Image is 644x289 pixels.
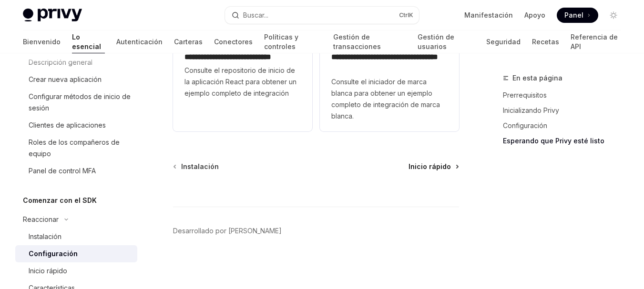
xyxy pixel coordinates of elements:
[15,245,137,262] a: Configuración
[23,215,59,223] font: Reaccionar
[29,75,102,83] font: Crear nueva aplicación
[173,227,282,235] font: Desarrollado por [PERSON_NAME]
[503,137,604,145] font: Esperando que Privy esté listo
[564,11,583,19] font: Panel
[29,92,131,112] font: Configurar métodos de inicio de sesión
[486,38,521,46] font: Seguridad
[331,78,440,120] font: Consulte el iniciador de marca blanca para obtener un ejemplo completo de integración de marca bl...
[399,11,409,19] font: Ctrl
[503,121,547,130] font: Configuración
[524,11,545,19] font: Apoyo
[503,133,629,149] a: Esperando que Privy esté listo
[503,91,547,99] font: Prerrequisitos
[333,33,381,50] font: Gestión de transacciones
[23,30,61,53] a: Bienvenido
[15,88,137,117] a: Configurar métodos de inicio de sesión
[29,121,106,129] font: Clientes de aplicaciones
[116,30,163,53] a: Autenticación
[29,232,61,240] font: Instalación
[116,38,163,46] font: Autenticación
[15,211,73,228] button: Reaccionar
[23,9,82,22] img: logotipo de luz
[15,134,137,162] a: Roles de los compañeros de equipo
[333,30,406,53] a: Gestión de transacciones
[214,38,253,46] font: Conectores
[174,38,203,46] font: Carteras
[464,11,513,19] font: Manifestación
[606,8,621,23] button: Activar o desactivar el modo oscuro
[503,118,629,133] a: Configuración
[512,74,562,82] font: En esta página
[418,30,475,53] a: Gestión de usuarios
[571,33,618,50] font: Referencia de API
[214,30,253,53] a: Conectores
[264,30,321,53] a: Políticas y controles
[503,88,629,103] a: Prerrequisitos
[243,11,268,19] font: Buscar...
[503,103,629,118] a: Inicializando Privy
[72,30,105,53] a: Lo esencial
[418,33,454,50] font: Gestión de usuarios
[29,249,78,258] font: Configuración
[503,106,559,114] font: Inicializando Privy
[524,10,545,20] a: Apoyo
[15,162,137,179] a: Panel de control MFA
[409,11,413,19] font: K
[23,196,97,204] font: Comenzar con el SDK
[72,33,101,50] font: Lo esencial
[15,262,137,279] a: Inicio rápido
[23,38,61,46] font: Bienvenido
[557,8,598,23] a: Panel
[532,38,559,46] font: Recetas
[29,267,67,275] font: Inicio rápido
[174,162,219,171] a: Instalación
[409,162,451,170] font: Inicio rápido
[174,30,203,53] a: Carteras
[173,226,282,236] a: Desarrollado por [PERSON_NAME]
[29,138,120,158] font: Roles de los compañeros de equipo
[464,10,513,20] a: Manifestación
[571,30,621,53] a: Referencia de API
[29,167,96,175] font: Panel de control MFA
[225,7,419,24] button: Buscar...CtrlK
[15,228,137,245] a: Instalación
[15,71,137,88] a: Crear nueva aplicación
[184,66,296,97] font: Consulte el repositorio de inicio de la aplicación React para obtener un ejemplo completo de inte...
[532,30,559,53] a: Recetas
[409,162,458,171] a: Inicio rápido
[264,33,298,50] font: Políticas y controles
[486,30,521,53] a: Seguridad
[181,162,219,170] font: Instalación
[15,117,137,134] a: Clientes de aplicaciones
